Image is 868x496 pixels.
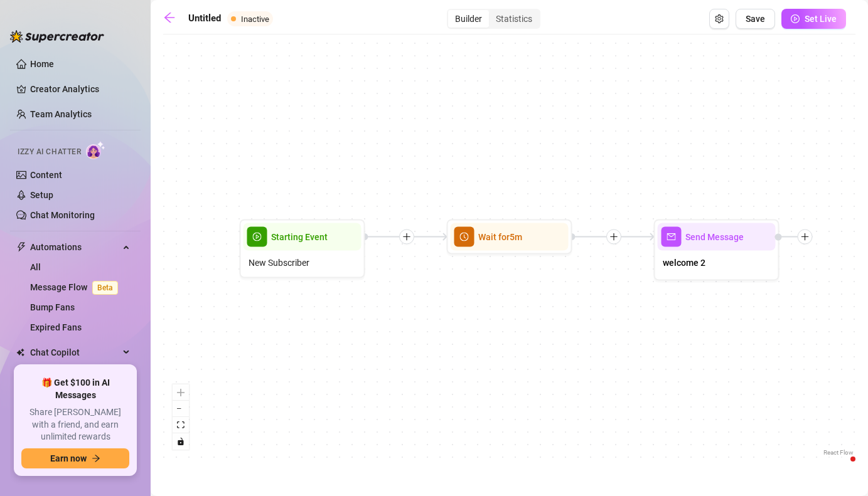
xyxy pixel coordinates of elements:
a: Creator Analytics [30,79,131,99]
span: 🎁 Get $100 in AI Messages [21,377,129,401]
button: fit view [173,417,189,433]
div: play-circleStarting EventNew Subscriber [240,219,365,278]
button: toggle interactivity [173,433,189,450]
a: Expired Fans [30,322,82,332]
a: React Flow attribution [823,449,854,456]
span: Wait for 5m [478,230,522,244]
img: Chat Copilot [16,348,24,357]
span: Chat Copilot [30,342,119,362]
div: segmented control [447,9,540,29]
strong: Untitled [188,13,221,24]
a: Chat Monitoring [30,210,95,220]
a: arrow-left [163,11,182,26]
button: Earn nowarrow-right [21,448,129,468]
span: welcome 2 [663,256,705,270]
span: Inactive [241,14,269,24]
span: New Subscriber [249,256,309,270]
span: Set Live [805,14,837,24]
a: Content [30,170,62,180]
span: Izzy AI Chatter [18,146,81,158]
span: arrow-right [92,454,100,463]
span: play-circle [247,227,267,247]
div: Builder [448,10,489,28]
span: thunderbolt [16,242,26,252]
div: clock-circleWait for5m [447,219,572,255]
span: Send Message [685,230,744,244]
button: Open Exit Rules [709,9,729,29]
span: Earn now [50,453,87,463]
a: Team Analytics [30,109,92,119]
span: arrow-left [163,11,176,24]
a: Setup [30,190,53,200]
a: Home [30,59,54,69]
a: Message FlowBeta [30,282,123,292]
a: Bump Fans [30,302,75,312]
span: Beta [92,281,118,295]
div: mailSend Messagewelcome 2 [654,219,780,281]
span: plus [402,233,411,241]
span: setting [715,14,724,23]
span: clock-circle [454,227,474,247]
div: Statistics [489,10,539,28]
img: AI Chatter [86,141,105,159]
a: All [30,262,41,272]
button: Set Live [781,9,846,29]
button: zoom out [173,401,189,417]
span: Save [746,14,765,24]
span: play-circle [791,14,800,23]
span: Automations [30,237,119,257]
button: Save Flow [736,9,775,29]
span: plus [609,233,618,241]
div: React Flow controls [173,384,189,450]
span: mail [662,227,682,247]
span: Share [PERSON_NAME] with a friend, and earn unlimited rewards [21,406,129,443]
span: Starting Event [271,230,328,244]
iframe: Intercom live chat [825,453,855,483]
span: plus [801,233,810,241]
img: logo-BBDzfeDw.svg [10,30,104,43]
